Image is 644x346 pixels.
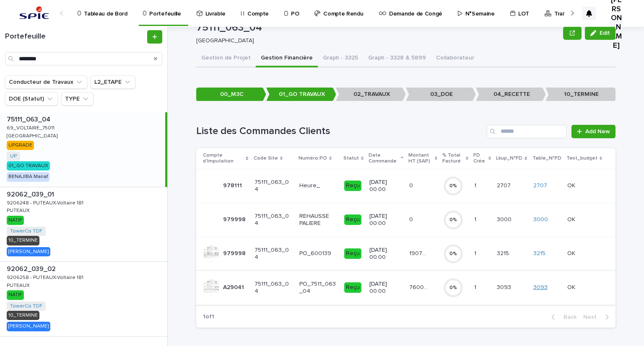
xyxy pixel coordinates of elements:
p: OK [567,181,577,189]
button: Gestion Financière [256,50,318,67]
div: 01_GO TRAVAUX [7,161,50,170]
div: UPGRADE [7,141,34,150]
p: 75111_063_04 [7,114,52,124]
button: DOE (Statut) [5,92,58,106]
div: [PERSON_NAME] [7,322,50,331]
p: [DATE] 00:00 [369,281,402,295]
p: [GEOGRAPHIC_DATA] [196,37,556,44]
p: 1 [474,248,478,257]
p: Statut [343,154,359,163]
button: Graph - 3325 [318,50,363,67]
p: % Total Facturé [442,151,464,166]
p: 1 [474,282,478,291]
div: BENAJIBA Manaf [7,172,49,181]
p: 01_GO TRAVAUX [266,88,336,101]
div: 0 % [443,251,463,257]
p: 9206258 - PUTEAUX-Voltaire 181 [7,273,85,281]
p: PUTEAUX [7,206,31,214]
p: 76001.9 [409,282,430,291]
p: 10_TERMINE [545,88,615,101]
p: 3093 [497,282,513,291]
div: Reçu [344,282,361,293]
p: 75111_063_04 [254,281,293,295]
p: 1 of 1 [196,307,221,327]
p: 3000 [497,214,513,223]
p: Test_budget [566,154,597,163]
p: Date Commande [369,151,399,166]
p: [DATE] 00:00 [369,179,402,193]
a: 3000 [533,216,548,223]
p: 00_M3C [196,88,266,101]
div: Reçu [344,181,361,191]
p: 75111_063_04 [196,22,560,34]
div: 0 % [443,285,463,291]
button: Next [580,313,615,321]
p: 69_VOLTAIRE_75011 [7,124,56,131]
p: 03_DOE [406,88,476,101]
a: 3215 [533,250,545,257]
h1: Liste des Commandes Clients [196,125,483,137]
p: 75111_063_04 [254,213,293,227]
p: 979998 [223,248,247,257]
div: 0 % [443,217,463,223]
p: 9206248 - PUTEAUX-Voltaire 181 [7,199,85,206]
p: FD Crée [473,151,486,166]
button: Gestion de Projet [196,50,256,67]
p: 0 [409,214,415,223]
p: PO_600139 [299,250,338,257]
div: Search [5,52,162,65]
p: 3215 [497,248,511,257]
p: REHAUSSE PALIERE [299,213,338,227]
p: 75111_063_04 [254,179,293,193]
a: 3093 [533,284,548,291]
div: 10_TERMINE [7,311,39,320]
p: Code Site [254,154,278,163]
a: UP [10,153,17,159]
p: Numéro PO [299,154,327,163]
p: A29041 [223,282,246,291]
input: Search [487,125,566,138]
p: 1 [474,181,478,189]
p: 92062_039_01 [7,189,56,199]
a: Add New [571,125,615,138]
p: [GEOGRAPHIC_DATA] [7,132,59,139]
button: Conducteur de Travaux [5,75,87,89]
p: 979998 [223,214,247,223]
span: Edit [600,30,610,36]
div: [PERSON_NAME] [7,247,50,256]
p: 0 [409,181,415,189]
button: Collaborateur [431,50,479,67]
span: Add New [585,129,610,134]
p: 1907.16 [409,248,430,257]
p: Heure_ [299,182,338,189]
p: 02_TRAVAUX [336,88,406,101]
p: OK [567,214,577,223]
button: Edit [585,26,615,40]
p: OK [567,282,577,291]
p: PO_7511_063_04 [299,281,338,295]
p: Compte d'Imputation [203,151,244,166]
p: Montant HT (SAP) [408,151,433,166]
a: TowerCo TDF [10,228,42,234]
img: svstPd6MQfCT1uX1QGkG [17,5,52,22]
tr: 979998979998 75111_063_04REHAUSSE PALIEREReçu[DATE] 00:0000 0%11 30003000 3000 OKOK [196,203,615,237]
span: Next [583,314,602,320]
div: [PERSON_NAME] [610,16,623,30]
p: 92062_039_02 [7,263,57,273]
button: Back [545,313,580,321]
p: Lkup_N°FD [496,154,522,163]
p: Table_N°FD [532,154,561,163]
div: 10_TERMINE [7,236,39,245]
div: NATIF [7,290,24,300]
div: 0 % [443,183,463,189]
p: 75111_063_04 [254,247,293,261]
div: NATIF [7,216,24,225]
tr: A29041A29041 75111_063_04PO_7511_063_04Reçu[DATE] 00:0076001.976001.9 0%11 30933093 3093 OKOK [196,271,615,305]
div: Reçu [344,248,361,259]
p: OK [567,248,577,257]
div: Reçu [344,214,361,225]
button: Graph - 3328 & 5899 [363,50,431,67]
a: TowerCo TDF [10,303,42,309]
button: L2_ETAPE [91,75,135,89]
